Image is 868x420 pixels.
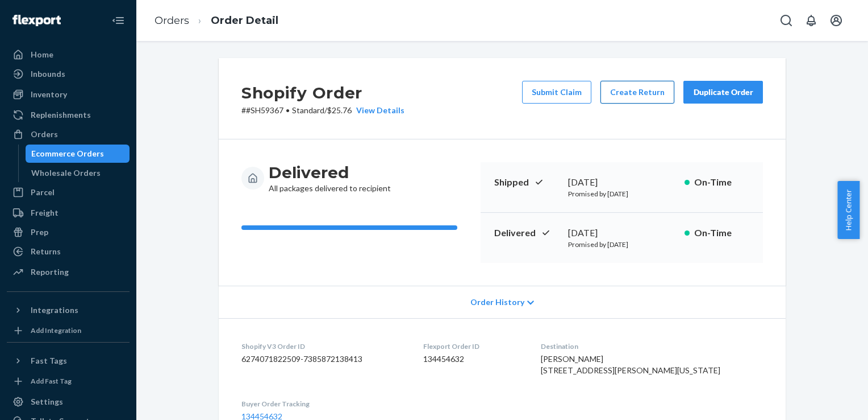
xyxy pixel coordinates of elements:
a: Returns [7,242,130,261]
dt: Shopify V3 Order ID [241,341,405,351]
button: Integrations [7,301,130,319]
div: Fast Tags [31,355,67,367]
p: Shipped [494,176,559,189]
img: Flexport logo [12,15,61,26]
div: Ecommerce Orders [31,148,104,159]
button: Submit Claim [522,81,591,104]
ol: breadcrumbs [145,4,287,38]
div: Orders [31,129,58,140]
div: Home [31,49,53,60]
a: Inbounds [7,65,130,83]
p: Promised by [DATE] [568,240,675,249]
div: Add Fast Tag [31,376,72,386]
a: Settings [7,393,130,411]
dt: Buyer Order Tracking [241,399,405,409]
button: Open account menu [825,9,848,32]
div: [DATE] [568,227,675,240]
a: Ecommerce Orders [26,145,130,163]
h2: Shopify Order [241,81,404,105]
h3: Delivered [269,162,391,183]
a: Orders [155,14,189,27]
a: Inventory [7,85,130,104]
p: On-Time [694,176,749,189]
button: Create Return [600,81,674,104]
a: Add Integration [7,324,130,337]
span: Standard [292,105,324,115]
a: Parcel [7,183,130,201]
div: Prep [31,227,48,238]
span: Order History [470,297,524,308]
dd: 6274071822509-7385872138413 [241,353,405,365]
p: Delivered [494,227,559,240]
a: Prep [7,223,130,241]
p: # #SH59367 / $25.76 [241,105,404,116]
div: Inventory [31,89,67,100]
div: [DATE] [568,176,675,189]
a: Wholesale Orders [26,164,130,182]
div: Settings [31,396,63,407]
p: On-Time [694,227,749,240]
a: Reporting [7,263,130,281]
button: Open notifications [800,9,823,32]
div: Duplicate Order [693,87,753,98]
a: Replenishments [7,106,130,124]
a: Order Detail [211,14,278,27]
button: Fast Tags [7,352,130,370]
a: Freight [7,204,130,222]
span: [PERSON_NAME] [STREET_ADDRESS][PERSON_NAME][US_STATE] [541,354,720,375]
dt: Flexport Order ID [423,341,522,351]
a: Add Fast Tag [7,374,130,388]
div: Inbounds [31,68,65,80]
dd: 134454632 [423,353,522,365]
a: Home [7,46,130,64]
div: Parcel [31,187,55,198]
button: Help Center [837,181,859,239]
span: • [286,105,290,115]
div: Wholesale Orders [31,167,101,179]
div: Returns [31,246,61,257]
button: Close Navigation [107,9,130,32]
button: Open Search Box [775,9,798,32]
dt: Destination [541,341,763,351]
div: Replenishments [31,109,91,121]
div: Reporting [31,266,69,278]
button: Duplicate Order [683,81,763,104]
p: Promised by [DATE] [568,189,675,199]
div: All packages delivered to recipient [269,162,391,194]
a: Orders [7,125,130,143]
button: View Details [352,105,404,116]
div: Freight [31,207,59,219]
div: Add Integration [31,326,81,335]
div: Integrations [31,304,78,316]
